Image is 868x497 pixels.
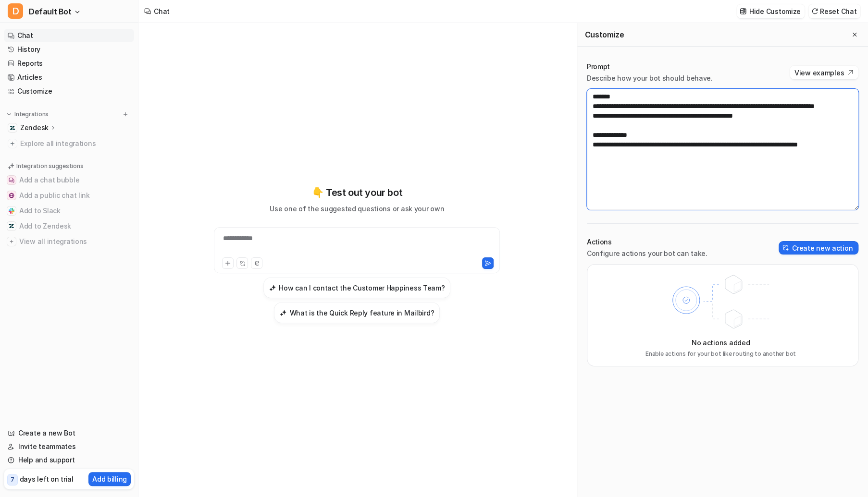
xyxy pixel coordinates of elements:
[4,29,134,42] a: Chat
[312,185,402,200] p: 👇 Test out your bot
[8,139,17,148] img: explore all integrations
[587,62,713,72] p: Prompt
[9,223,14,229] img: Add to Zendesk
[9,239,14,244] img: View all integrations
[779,241,858,255] button: Create new action
[10,125,15,131] img: Zendesk
[4,109,51,119] button: Integrations
[122,111,129,118] img: menu_add.svg
[269,284,276,291] img: How can I contact the Customer Happiness Team?
[4,71,134,84] a: Articles
[8,3,23,19] span: D
[587,249,707,258] p: Configure actions your bot can take.
[808,4,860,18] button: Reset Chat
[4,85,134,98] a: Customize
[289,308,434,318] h3: What is the Quick Reply feature in Mailbird?
[4,188,134,203] button: Add a public chat linkAdd a public chat link
[280,309,286,316] img: What is the Quick Reply feature in Mailbird?
[4,43,134,56] a: History
[92,474,127,484] p: Add billing
[585,30,624,39] h2: Customize
[20,474,74,484] p: days left on trial
[16,162,83,170] p: Integration suggestions
[4,234,134,249] button: View all integrationsView all integrations
[737,4,805,18] button: Hide Customize
[4,453,134,467] a: Help and support
[154,6,170,16] div: Chat
[270,204,444,214] p: Use one of the suggested questions or ask your own
[645,350,796,358] p: Enable actions for your bot like routing to another bot
[9,208,14,214] img: Add to Slack
[29,5,72,18] span: Default Bot
[587,73,713,83] p: Describe how your bot should behave.
[20,123,49,133] p: Zendesk
[14,110,49,118] p: Integrations
[4,172,134,188] button: Add a chat bubbleAdd a chat bubble
[4,218,134,234] button: Add to ZendeskAdd to Zendesk
[9,177,14,183] img: Add a chat bubble
[263,277,450,298] button: How can I contact the Customer Happiness Team?How can I contact the Customer Happiness Team?
[11,475,14,484] p: 7
[740,8,746,15] img: customize
[4,440,134,453] a: Invite teammates
[4,57,134,70] a: Reports
[20,136,130,151] span: Explore all integrations
[849,29,860,40] button: Close flyout
[811,8,818,15] img: reset
[692,338,750,348] p: No actions added
[782,244,789,251] img: create-action-icon.svg
[4,203,134,218] button: Add to SlackAdd to Slack
[587,237,707,247] p: Actions
[4,426,134,440] a: Create a new Bot
[9,193,14,198] img: Add a public chat link
[749,6,801,16] p: Hide Customize
[274,302,440,323] button: What is the Quick Reply feature in Mailbird?What is the Quick Reply feature in Mailbird?
[279,283,445,293] h3: How can I contact the Customer Happiness Team?
[88,472,131,486] button: Add billing
[790,66,858,79] button: View examples
[6,111,12,118] img: expand menu
[4,137,134,150] a: Explore all integrations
